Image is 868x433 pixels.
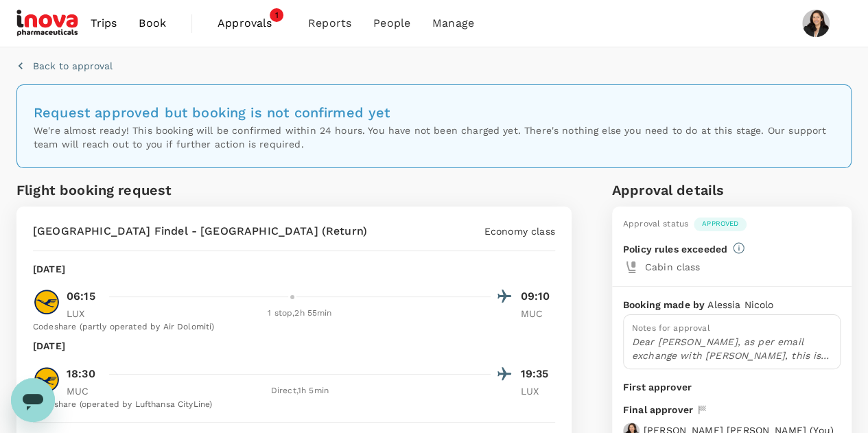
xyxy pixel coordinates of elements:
[645,260,841,274] p: Cabin class
[33,262,65,276] p: [DATE]
[521,307,555,320] p: MUC
[67,288,95,305] p: 06:15
[521,366,555,382] p: 19:35
[623,298,707,312] p: Booking made by
[308,15,351,32] span: Reports
[67,366,95,382] p: 18:30
[33,288,60,316] img: LH
[109,384,491,398] div: Direct , 1h 5min
[612,179,852,201] h6: Approval details
[623,218,688,231] div: Approval status
[270,8,283,22] span: 1
[484,224,555,238] p: Economy class
[432,15,474,32] span: Manage
[67,307,101,320] p: LUX
[632,323,710,333] span: Notes for approval
[33,223,367,239] p: [GEOGRAPHIC_DATA] Findel - [GEOGRAPHIC_DATA] (Return)
[33,320,555,334] div: Codeshare (partly operated by Air Dolomiti)
[109,307,491,320] div: 1 stop , 2h 55min
[802,10,830,37] img: Christine Balingit
[34,124,834,151] p: We're almost ready! This booking will be confirmed within 24 hours. You have not been charged yet...
[623,380,841,395] p: First approver
[33,398,555,412] div: Codeshare (operated by Lufthansa CityLine)
[521,288,555,305] p: 09:10
[521,384,555,398] p: LUX
[11,378,55,422] iframe: Button to launch messaging window
[694,219,747,229] span: Approved
[33,339,65,353] p: [DATE]
[91,15,117,32] span: Trips
[707,298,773,312] p: Alessia Nicolo
[218,15,286,32] span: Approvals
[16,59,113,73] button: Back to approval
[623,403,693,417] p: Final approver
[373,15,410,32] span: People
[33,366,60,393] img: LH
[67,384,101,398] p: MUC
[623,242,727,256] p: Policy rules exceeded
[34,102,834,124] h6: Request approved but booking is not confirmed yet
[139,15,166,32] span: Book
[632,335,832,362] p: Dear [PERSON_NAME], as per email exchange with [PERSON_NAME], this is to request your approval fo...
[16,179,291,201] h6: Flight booking request
[33,59,113,73] p: Back to approval
[16,8,80,38] img: iNova Pharmaceuticals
